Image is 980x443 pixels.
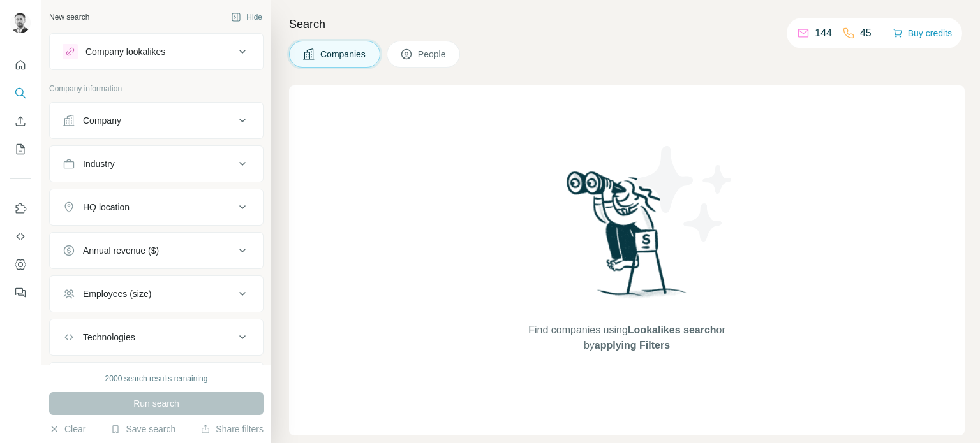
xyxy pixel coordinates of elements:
[10,225,31,248] button: Use Surfe API
[83,244,159,257] div: Annual revenue ($)
[10,197,31,220] button: Use Surfe on LinkedIn
[83,201,130,214] div: HQ location
[10,82,31,105] button: Search
[10,110,31,133] button: Enrich CSV
[289,15,965,33] h4: Search
[85,45,165,58] div: Company lookalikes
[110,423,175,435] button: Save search
[49,83,264,94] p: Company information
[10,281,31,304] button: Feedback
[595,340,670,351] span: applying Filters
[49,423,85,435] button: Clear
[627,136,742,251] img: Surfe Illustration - Stars
[50,235,263,266] button: Annual revenue ($)
[628,324,716,335] span: Lookalikes search
[50,149,263,179] button: Industry
[860,25,872,41] p: 45
[83,114,121,127] div: Company
[83,331,135,344] div: Technologies
[83,157,115,170] div: Industry
[50,36,263,67] button: Company lookalikes
[222,8,271,27] button: Hide
[10,253,31,276] button: Dashboard
[893,24,952,42] button: Buy credits
[49,11,89,23] div: New search
[10,138,31,161] button: My lists
[200,423,264,435] button: Share filters
[10,13,31,33] img: Avatar
[561,168,694,310] img: Surfe Illustration - Woman searching with binoculars
[83,287,151,300] div: Employees (size)
[105,373,208,384] div: 2000 search results remaining
[10,54,31,76] button: Quick start
[50,105,263,136] button: Company
[815,25,832,41] p: 144
[320,48,367,61] span: Companies
[50,322,263,352] button: Technologies
[418,48,447,61] span: People
[50,192,263,222] button: HQ location
[50,279,263,309] button: Employees (size)
[524,323,729,353] span: Find companies using or by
